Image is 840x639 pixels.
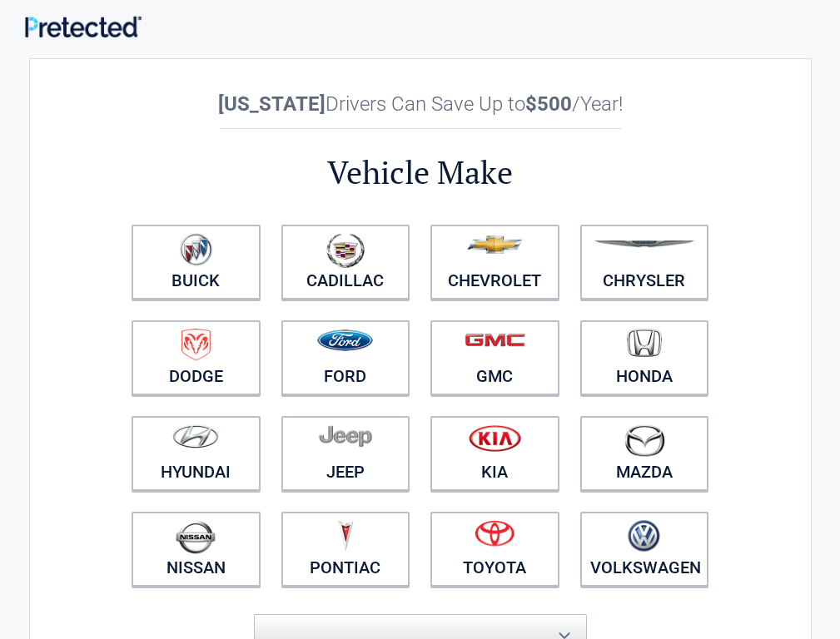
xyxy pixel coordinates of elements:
img: gmc [465,333,525,347]
a: Buick [132,225,261,300]
a: Toyota [430,512,559,587]
a: Nissan [132,512,261,587]
img: buick [180,233,212,266]
a: GMC [430,320,559,395]
a: Dodge [132,320,261,395]
img: kia [469,424,521,452]
a: Honda [580,320,709,395]
h2: Vehicle Make [122,151,719,194]
img: cadillac [326,233,365,268]
img: nissan [176,520,216,554]
img: chrysler [594,240,695,248]
img: volkswagen [628,520,660,552]
a: Chevrolet [430,225,559,300]
b: $500 [525,92,572,116]
a: Kia [430,416,559,491]
img: Main Logo [25,16,142,37]
img: honda [627,329,662,358]
img: chevrolet [467,235,523,254]
img: ford [317,329,373,351]
img: mazda [624,424,665,457]
img: pontiac [337,520,354,552]
img: jeep [319,424,372,448]
img: dodge [181,329,211,361]
a: Pontiac [281,512,410,587]
img: hyundai [172,424,219,448]
img: toyota [475,520,514,547]
a: Hyundai [132,416,261,491]
h2: Drivers Can Save Up to /Year [122,92,719,116]
a: Jeep [281,416,410,491]
a: Cadillac [281,225,410,300]
a: Chrysler [580,225,709,300]
a: Mazda [580,416,709,491]
a: Volkswagen [580,512,709,587]
b: [US_STATE] [218,92,326,116]
a: Ford [281,320,410,395]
